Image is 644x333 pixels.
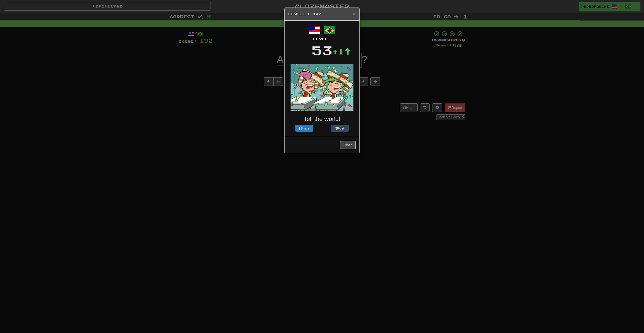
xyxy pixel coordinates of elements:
[288,24,356,41] div: /
[291,64,353,111] img: fairly-odd-parents-da00311291977d55ff188899e898f38bf0ea27628e4b7d842fa96e17094d9a08.gif
[288,12,356,17] h5: Leveled Up!
[353,11,356,16] button: Close
[353,11,356,17] span: ×
[340,141,356,149] button: Close
[295,125,313,132] button: Share
[332,47,351,57] div: +1
[312,41,332,59] div: 53
[331,125,349,132] button: Post
[313,125,331,132] iframe: X Post Button
[288,116,356,122] h3: Tell the world!
[288,36,356,41] div: Level:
